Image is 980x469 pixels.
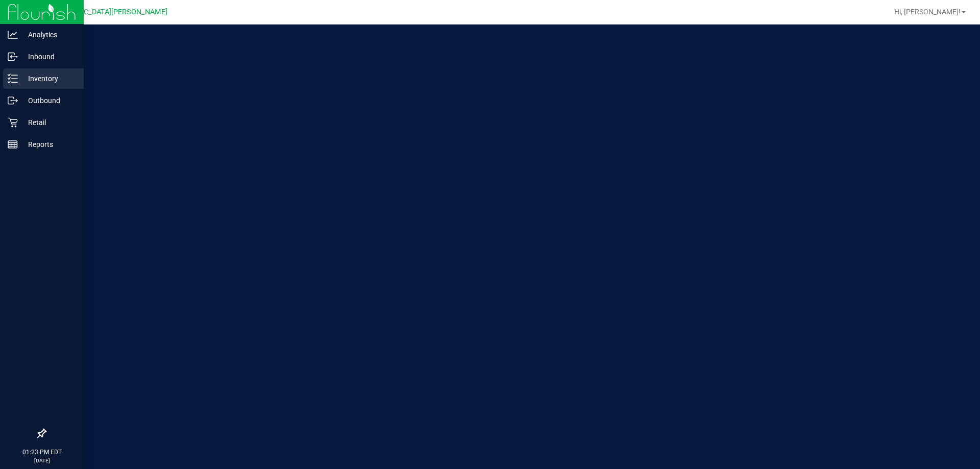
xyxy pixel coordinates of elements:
[18,29,79,41] p: Analytics
[8,139,18,150] inline-svg: Reports
[18,138,79,151] p: Reports
[18,51,79,63] p: Inbound
[18,72,79,85] p: Inventory
[8,30,18,40] inline-svg: Analytics
[18,116,79,129] p: Retail
[8,117,18,128] inline-svg: Retail
[18,94,79,107] p: Outbound
[8,73,18,84] inline-svg: Inventory
[41,8,167,16] span: [GEOGRAPHIC_DATA][PERSON_NAME]
[5,457,79,464] p: [DATE]
[8,52,18,62] inline-svg: Inbound
[894,8,961,16] span: Hi, [PERSON_NAME]!
[8,95,18,106] inline-svg: Outbound
[5,448,79,457] p: 01:23 PM EDT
